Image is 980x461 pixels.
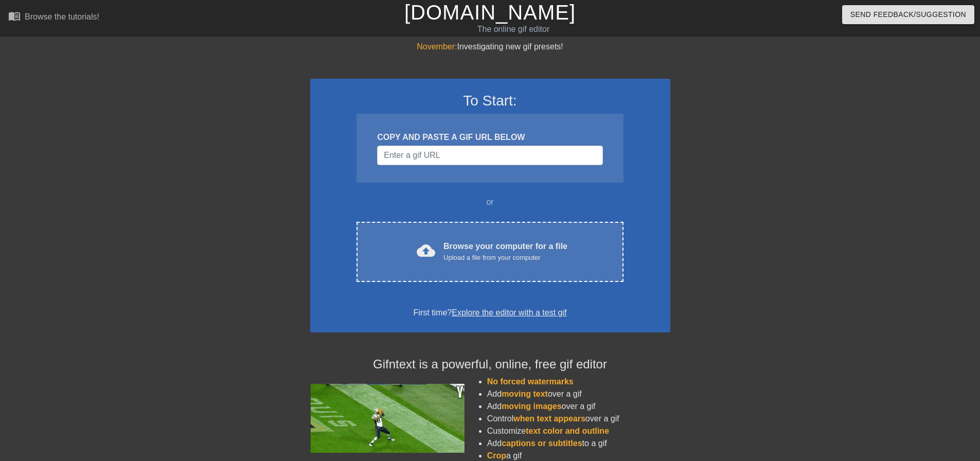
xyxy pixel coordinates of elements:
li: Control over a gif [487,413,670,425]
span: text color and outline [526,427,609,435]
span: No forced watermarks [487,377,574,386]
div: COPY AND PASTE A GIF URL BELOW [377,131,602,144]
li: Add over a gif [487,400,670,413]
a: Browse the tutorials! [8,10,99,26]
span: moving text [502,389,548,398]
li: Add to a gif [487,437,670,450]
img: football_small.gif [310,384,465,453]
h3: To Start: [324,92,657,110]
h4: Gifntext is a powerful, online, free gif editor [310,357,670,372]
span: moving images [502,402,561,411]
span: when text appears [513,414,585,423]
div: The online gif editor [332,23,695,36]
div: Investigating new gif presets! [310,41,670,53]
a: [DOMAIN_NAME] [404,1,576,24]
input: Username [377,146,602,165]
span: Crop [487,451,506,460]
li: Add over a gif [487,388,670,400]
span: menu_book [8,10,21,22]
span: cloud_upload [417,241,435,260]
div: or [337,196,644,208]
div: First time? [324,307,657,319]
span: Send Feedback/Suggestion [850,8,966,21]
div: Browse the tutorials! [25,12,99,21]
div: Browse your computer for a file [443,240,567,263]
span: captions or subtitles [502,439,582,448]
div: Upload a file from your computer [443,253,567,263]
li: Customize [487,425,670,437]
span: November: [417,42,457,51]
a: Explore the editor with a test gif [452,308,566,317]
button: Send Feedback/Suggestion [842,5,974,24]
